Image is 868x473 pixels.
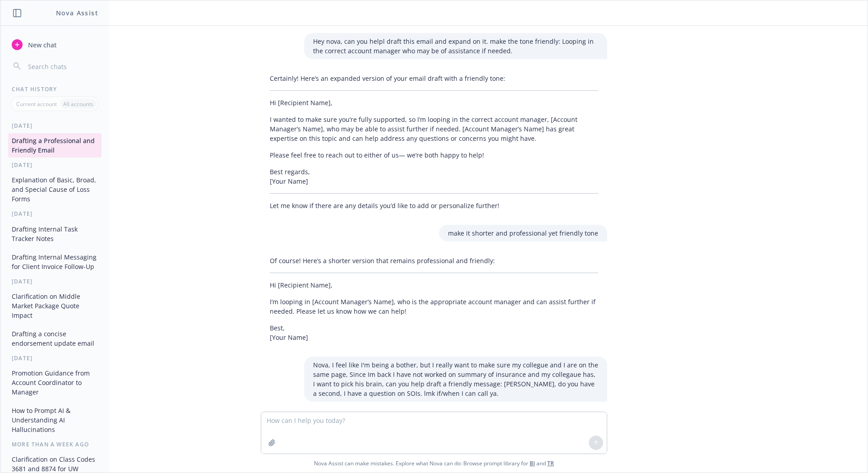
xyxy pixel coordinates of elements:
[8,172,102,206] button: Explanation of Basic, Broad, and Special Cause of Loss Forms
[547,459,554,467] a: TR
[1,161,109,169] div: [DATE]
[270,297,598,316] p: I’m looping in [Account Manager’s Name], who is the appropriate account manager and can assist fu...
[56,8,98,18] h1: Nova Assist
[8,37,102,53] button: New chat
[8,222,102,246] button: Drafting Internal Task Tracker Notes
[4,454,864,473] span: Nova Assist can make mistakes. Explore what Nova can do: Browse prompt library for and
[8,289,102,323] button: Clarification on Middle Market Package Quote Impact
[8,326,102,351] button: Drafting a concise endorsement update email
[270,98,598,107] p: Hi [Recipient Name],
[1,354,109,362] div: [DATE]
[270,74,598,83] p: Certainly! Here’s an expanded version of your email draft with a friendly tone:
[1,278,109,285] div: [DATE]
[270,256,598,265] p: Of course! Here’s a shorter version that remains professional and friendly:
[270,150,598,160] p: Please feel free to reach out to either of us— we’re both happy to help!
[26,40,57,50] span: New chat
[270,167,598,186] p: Best regards, [Your Name]
[270,280,598,290] p: Hi [Recipient Name],
[1,85,109,93] div: Chat History
[63,100,93,108] p: All accounts
[16,100,57,108] p: Current account
[313,37,598,56] p: Hey nova, can you helpl draft this email and expand on it. make the tone friendly: Looping in the...
[448,228,598,238] p: make it shorter and professional yet friendly tone
[1,441,109,448] div: More than a week ago
[530,459,535,467] a: BI
[26,60,98,73] input: Search chats
[270,323,598,342] p: Best, [Your Name]
[1,210,109,218] div: [DATE]
[270,115,598,143] p: I wanted to make sure you’re fully supported, so I’m looping in the correct account manager, [Acc...
[8,366,102,399] button: Promotion Guidance from Account Coordinator to Manager
[1,122,109,130] div: [DATE]
[8,403,102,437] button: How to Prompt AI & Understanding AI Hallucinations
[313,360,598,398] p: Nova, I feel like I'm being a bother, but I really want to make sure my collegue and I are on the...
[270,201,598,210] p: Let me know if there are any details you’d like to add or personalize further!
[8,133,102,158] button: Drafting a Professional and Friendly Email
[8,250,102,274] button: Drafting Internal Messaging for Client Invoice Follow-Up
